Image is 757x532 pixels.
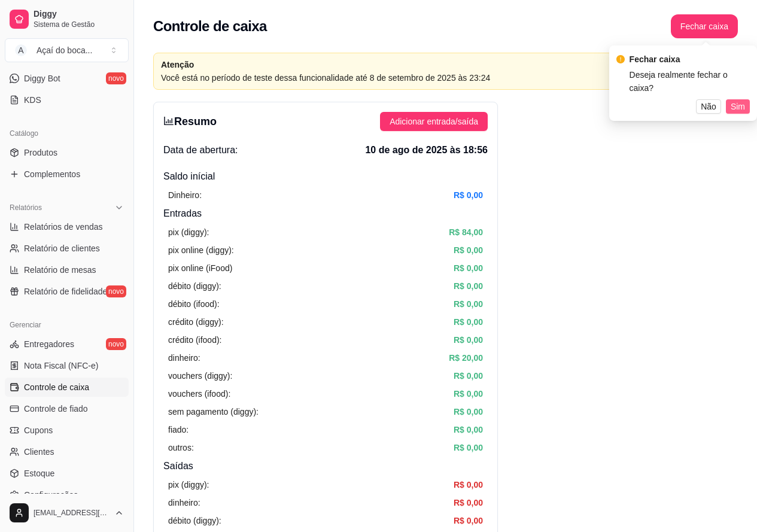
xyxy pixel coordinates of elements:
span: Produtos [24,147,57,159]
span: Cupons [24,424,53,436]
a: DiggySistema de Gestão [5,5,129,34]
article: fiado: [168,423,189,436]
span: Não [701,100,716,113]
article: R$ 0,00 [454,333,483,346]
span: KDS [24,94,41,106]
button: Não [696,99,721,114]
article: vouchers (ifood): [168,387,230,400]
button: Sim [726,99,750,114]
article: R$ 0,00 [454,496,483,509]
span: Relatório de mesas [24,264,96,276]
article: R$ 0,00 [454,405,483,418]
a: Complementos [5,165,129,184]
span: bar-chart [163,115,174,126]
span: Configurações [24,489,78,501]
a: Diggy Botnovo [5,69,129,88]
span: A [15,44,27,56]
article: pix online (diggy): [168,244,234,257]
span: 10 de ago de 2025 às 18:56 [365,143,488,157]
h4: Entradas [163,206,488,221]
div: Deseja realmente fechar o caixa? [630,68,750,95]
a: Produtos [5,143,129,162]
span: Relatórios [10,203,42,212]
a: Cupons [5,421,129,440]
a: Configurações [5,485,129,504]
article: outros: [168,441,194,454]
article: R$ 0,00 [454,262,483,275]
article: Você está no período de teste dessa funcionalidade até 8 de setembro de 2025 às 23:24 [161,71,671,84]
span: Relatório de clientes [24,242,100,254]
button: Fechar caixa [671,14,738,38]
article: pix (diggy): [168,226,209,239]
a: Estoque [5,464,129,483]
a: Entregadoresnovo [5,335,129,354]
article: débito (ifood): [168,297,220,311]
h3: Resumo [163,113,217,130]
a: Nota Fiscal (NFC-e) [5,356,129,375]
span: Estoque [24,467,54,479]
article: vouchers (diggy): [168,369,232,382]
h4: Saídas [163,459,488,473]
article: R$ 0,00 [454,423,483,436]
button: [EMAIL_ADDRESS][DOMAIN_NAME] [5,498,129,527]
div: Gerenciar [5,315,129,335]
article: dinheiro: [168,351,200,364]
article: R$ 0,00 [454,514,483,527]
article: R$ 0,00 [454,297,483,311]
article: R$ 0,00 [454,387,483,400]
article: R$ 0,00 [454,441,483,454]
article: R$ 84,00 [449,226,483,239]
span: Controle de caixa [24,381,89,393]
a: Relatório de mesas [5,260,129,279]
article: R$ 0,00 [454,478,483,491]
article: R$ 0,00 [454,189,483,202]
article: R$ 0,00 [454,315,483,329]
article: débito (diggy): [168,514,221,527]
article: R$ 20,00 [449,351,483,364]
article: R$ 0,00 [454,244,483,257]
span: exclamation-circle [616,55,625,63]
a: KDS [5,90,129,110]
div: Açaí do boca ... [37,44,92,56]
span: Diggy Bot [24,72,60,84]
span: Nota Fiscal (NFC-e) [24,360,98,372]
article: dinheiro: [168,496,200,509]
div: Catálogo [5,124,129,143]
article: Dinheiro: [168,189,202,202]
article: débito (diggy): [168,279,221,293]
span: Complementos [24,168,80,180]
span: Diggy [34,9,124,20]
span: Relatório de fidelidade [24,285,107,297]
span: Entregadores [24,338,74,350]
article: crédito (ifood): [168,333,221,346]
h4: Saldo inícial [163,169,488,184]
a: Clientes [5,442,129,461]
article: R$ 0,00 [454,369,483,382]
span: [EMAIL_ADDRESS][DOMAIN_NAME] [34,508,110,518]
button: Adicionar entrada/saída [380,112,488,131]
a: Controle de fiado [5,399,129,418]
span: Data de abertura: [163,143,238,157]
article: Atenção [161,58,671,71]
span: Adicionar entrada/saída [390,115,478,128]
article: sem pagamento (diggy): [168,405,259,418]
a: Relatório de clientes [5,239,129,258]
article: pix online (iFood) [168,262,232,275]
article: R$ 0,00 [454,279,483,293]
span: Controle de fiado [24,403,88,415]
article: crédito (diggy): [168,315,224,329]
a: Relatório de fidelidadenovo [5,282,129,301]
a: Relatórios de vendas [5,217,129,236]
button: Select a team [5,38,129,62]
span: Sistema de Gestão [34,20,124,29]
article: pix (diggy): [168,478,209,491]
span: Relatórios de vendas [24,221,103,233]
a: Controle de caixa [5,378,129,397]
span: Sim [731,100,745,113]
h2: Controle de caixa [153,17,267,36]
div: Fechar caixa [630,53,750,66]
span: Clientes [24,446,54,458]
